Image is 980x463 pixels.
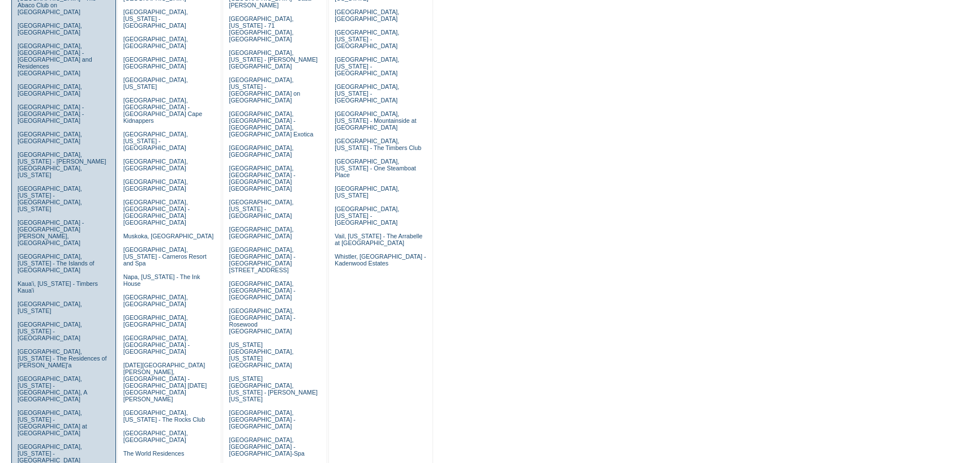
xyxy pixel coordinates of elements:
a: [GEOGRAPHIC_DATA], [US_STATE] - [GEOGRAPHIC_DATA], A [GEOGRAPHIC_DATA] [18,375,87,402]
a: [US_STATE][GEOGRAPHIC_DATA], [US_STATE] - [PERSON_NAME] [US_STATE] [229,375,318,402]
a: [GEOGRAPHIC_DATA], [US_STATE] - [GEOGRAPHIC_DATA] [335,29,399,49]
a: [GEOGRAPHIC_DATA], [GEOGRAPHIC_DATA] [123,56,188,70]
a: [GEOGRAPHIC_DATA], [US_STATE] - [GEOGRAPHIC_DATA] [335,56,399,76]
a: [GEOGRAPHIC_DATA], [GEOGRAPHIC_DATA] - [GEOGRAPHIC_DATA] Cape Kidnappers [123,97,202,124]
a: [GEOGRAPHIC_DATA], [US_STATE] [123,76,188,90]
a: [GEOGRAPHIC_DATA], [GEOGRAPHIC_DATA] - [GEOGRAPHIC_DATA]-Spa [229,436,304,457]
a: [GEOGRAPHIC_DATA], [US_STATE] - 71 [GEOGRAPHIC_DATA], [GEOGRAPHIC_DATA] [229,15,293,42]
a: [GEOGRAPHIC_DATA], [GEOGRAPHIC_DATA] [123,314,188,328]
a: [GEOGRAPHIC_DATA], [US_STATE] - [GEOGRAPHIC_DATA] on [GEOGRAPHIC_DATA] [229,76,300,104]
a: [GEOGRAPHIC_DATA], [US_STATE] - Carneros Resort and Spa [123,246,207,267]
a: [GEOGRAPHIC_DATA], [US_STATE] - [GEOGRAPHIC_DATA] [335,205,399,226]
a: [GEOGRAPHIC_DATA], [US_STATE] - The Rocks Club [123,409,206,423]
a: The World Residences [123,450,185,457]
a: [GEOGRAPHIC_DATA], [US_STATE] - [GEOGRAPHIC_DATA] [335,83,399,104]
a: [GEOGRAPHIC_DATA], [GEOGRAPHIC_DATA] [123,36,188,49]
a: [GEOGRAPHIC_DATA], [GEOGRAPHIC_DATA] [18,131,82,144]
a: [GEOGRAPHIC_DATA], [US_STATE] - [GEOGRAPHIC_DATA] [18,321,82,341]
a: [GEOGRAPHIC_DATA], [GEOGRAPHIC_DATA] [123,158,188,172]
a: [GEOGRAPHIC_DATA], [GEOGRAPHIC_DATA] [18,22,82,36]
a: [GEOGRAPHIC_DATA], [GEOGRAPHIC_DATA] [123,294,188,307]
a: [GEOGRAPHIC_DATA], [US_STATE] - The Residences of [PERSON_NAME]'a [18,348,107,368]
a: [GEOGRAPHIC_DATA], [US_STATE] [335,185,399,199]
a: [GEOGRAPHIC_DATA], [GEOGRAPHIC_DATA] [229,144,293,158]
a: [DATE][GEOGRAPHIC_DATA][PERSON_NAME], [GEOGRAPHIC_DATA] - [GEOGRAPHIC_DATA] [DATE][GEOGRAPHIC_DAT... [123,362,207,402]
a: [GEOGRAPHIC_DATA], [GEOGRAPHIC_DATA] [18,83,82,97]
a: [GEOGRAPHIC_DATA], [US_STATE] - One Steamboat Place [335,158,416,178]
a: [GEOGRAPHIC_DATA] - [GEOGRAPHIC_DATA][PERSON_NAME], [GEOGRAPHIC_DATA] [18,219,84,246]
a: [GEOGRAPHIC_DATA], [US_STATE] - Mountainside at [GEOGRAPHIC_DATA] [335,110,416,131]
a: [GEOGRAPHIC_DATA], [GEOGRAPHIC_DATA] - [GEOGRAPHIC_DATA] and Residences [GEOGRAPHIC_DATA] [18,42,92,76]
a: [GEOGRAPHIC_DATA], [GEOGRAPHIC_DATA] [229,226,293,239]
a: Muskoka, [GEOGRAPHIC_DATA] [123,233,213,239]
a: Kaua'i, [US_STATE] - Timbers Kaua'i [18,280,98,294]
a: [GEOGRAPHIC_DATA], [GEOGRAPHIC_DATA] - [GEOGRAPHIC_DATA], [GEOGRAPHIC_DATA] Exotica [229,110,313,138]
a: [GEOGRAPHIC_DATA], [US_STATE] - The Islands of [GEOGRAPHIC_DATA] [18,253,95,273]
a: Whistler, [GEOGRAPHIC_DATA] - Kadenwood Estates [335,253,426,267]
a: [GEOGRAPHIC_DATA], [GEOGRAPHIC_DATA] [335,8,399,22]
a: [GEOGRAPHIC_DATA], [GEOGRAPHIC_DATA] - [GEOGRAPHIC_DATA] [229,280,295,301]
a: [GEOGRAPHIC_DATA], [US_STATE] - [GEOGRAPHIC_DATA] [123,8,188,29]
a: [GEOGRAPHIC_DATA], [US_STATE] [18,301,82,314]
a: [GEOGRAPHIC_DATA], [GEOGRAPHIC_DATA] [123,178,188,192]
a: [GEOGRAPHIC_DATA], [GEOGRAPHIC_DATA] [123,430,188,443]
a: [GEOGRAPHIC_DATA], [GEOGRAPHIC_DATA] - [GEOGRAPHIC_DATA] [GEOGRAPHIC_DATA] [229,165,295,192]
a: [GEOGRAPHIC_DATA], [US_STATE] - [GEOGRAPHIC_DATA], [US_STATE] [18,185,82,212]
a: Vail, [US_STATE] - The Arrabelle at [GEOGRAPHIC_DATA] [335,233,422,246]
a: [GEOGRAPHIC_DATA], [US_STATE] - [GEOGRAPHIC_DATA] at [GEOGRAPHIC_DATA] [18,409,87,436]
a: [GEOGRAPHIC_DATA], [US_STATE] - [GEOGRAPHIC_DATA] [123,131,188,151]
a: [GEOGRAPHIC_DATA], [US_STATE] - The Timbers Club [335,138,421,151]
a: [GEOGRAPHIC_DATA] - [GEOGRAPHIC_DATA] - [GEOGRAPHIC_DATA] [18,104,84,124]
a: [GEOGRAPHIC_DATA], [US_STATE] - [PERSON_NAME][GEOGRAPHIC_DATA], [US_STATE] [18,151,106,178]
a: [GEOGRAPHIC_DATA], [US_STATE] - [PERSON_NAME][GEOGRAPHIC_DATA] [229,49,318,70]
a: [US_STATE][GEOGRAPHIC_DATA], [US_STATE][GEOGRAPHIC_DATA] [229,341,293,368]
a: [GEOGRAPHIC_DATA], [GEOGRAPHIC_DATA] - [GEOGRAPHIC_DATA][STREET_ADDRESS] [229,246,295,273]
a: [GEOGRAPHIC_DATA], [GEOGRAPHIC_DATA] - Rosewood [GEOGRAPHIC_DATA] [229,307,295,335]
a: [GEOGRAPHIC_DATA], [GEOGRAPHIC_DATA] - [GEOGRAPHIC_DATA] [GEOGRAPHIC_DATA] [123,199,190,226]
a: [GEOGRAPHIC_DATA], [US_STATE] - [GEOGRAPHIC_DATA] [229,199,293,219]
a: Napa, [US_STATE] - The Ink House [123,273,200,287]
a: [GEOGRAPHIC_DATA], [GEOGRAPHIC_DATA] - [GEOGRAPHIC_DATA] [229,409,295,430]
a: [GEOGRAPHIC_DATA], [GEOGRAPHIC_DATA] - [GEOGRAPHIC_DATA] [123,335,190,355]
